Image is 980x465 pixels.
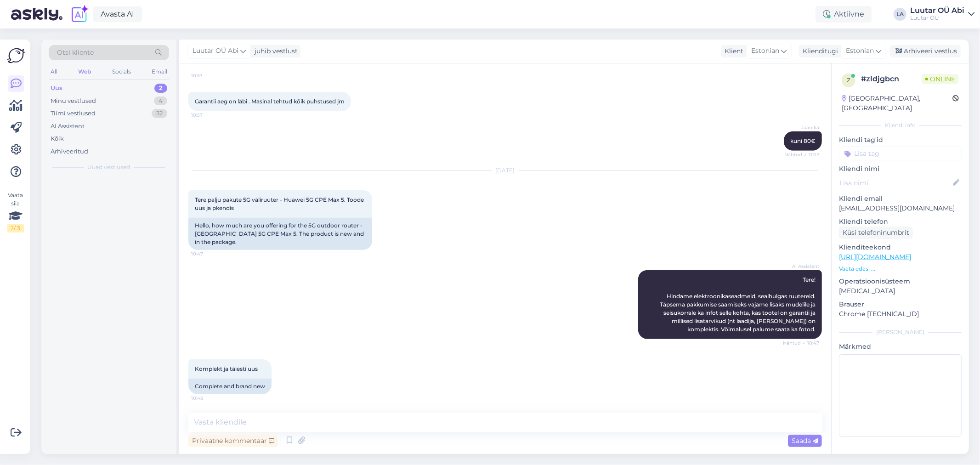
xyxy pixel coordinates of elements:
[890,45,961,57] div: Arhiveeri vestlus
[188,218,372,250] div: Hello, how much are you offering for the 5G outdoor router - [GEOGRAPHIC_DATA] 5G CPE Max 5. The ...
[195,365,258,372] span: Komplekt ja täiesti uus
[784,151,819,158] span: Nähtud ✓ 11:02
[51,134,64,143] div: Kõik
[861,74,922,85] div: # zldjgbcn
[839,135,962,145] p: Kliendi tag'id
[7,224,24,232] div: 2 / 3
[894,8,906,21] div: LA
[839,309,962,319] p: Chrome [TECHNICAL_ID]
[188,435,278,447] div: Privaatne kommentaar
[839,265,962,273] p: Vaata edasi ...
[154,84,167,93] div: 2
[839,328,962,336] div: [PERSON_NAME]
[110,66,133,78] div: Socials
[816,6,872,23] div: Aktiivne
[839,227,913,239] div: Küsi telefoninumbrit
[51,96,96,106] div: Minu vestlused
[792,437,818,445] span: Saada
[88,163,130,171] span: Uued vestlused
[839,194,962,204] p: Kliendi email
[799,46,838,56] div: Klienditugi
[847,77,850,84] span: z
[785,263,819,270] span: AI Assistent
[150,66,169,78] div: Email
[51,84,62,93] div: Uus
[790,137,816,144] span: kuni 80€
[193,46,238,56] span: Luutar OÜ Abi
[839,342,962,352] p: Märkmed
[51,122,85,131] div: AI Assistent
[191,395,226,402] span: 10:48
[49,66,59,78] div: All
[195,196,365,211] span: Tere palju pakute 5G väliruuter - Huawei 5G CPE Max 5. Toode uus ja pkendis
[70,5,89,24] img: explore-ai
[839,147,962,160] input: Lisa tag
[188,166,822,175] div: [DATE]
[152,109,167,118] div: 32
[188,379,272,394] div: Complete and brand new
[783,340,819,346] span: Nähtud ✓ 10:47
[839,178,951,188] input: Lisa nimi
[76,66,93,78] div: Web
[839,286,962,296] p: [MEDICAL_DATA]
[785,124,819,131] span: Jaanika
[660,276,817,333] span: Tere! Hindame elektroonikaseadmeid, sealhulgas ruutereid. Täpsema pakkumise saamiseks vajame lisa...
[57,48,94,57] span: Otsi kliente
[51,109,96,118] div: Tiimi vestlused
[195,98,345,105] span: Garantii aeg on läbi . Masinal tehtud kõik puhstused jm
[51,147,88,156] div: Arhiveeritud
[839,277,962,286] p: Operatsioonisüsteem
[7,47,25,64] img: Askly Logo
[839,253,911,261] a: [URL][DOMAIN_NAME]
[191,72,226,79] span: 10:53
[7,191,24,232] div: Vaata siia
[839,204,962,213] p: [EMAIL_ADDRESS][DOMAIN_NAME]
[910,7,964,14] div: Luutar OÜ Abi
[839,164,962,174] p: Kliendi nimi
[191,112,226,119] span: 10:57
[154,96,167,106] div: 4
[839,217,962,227] p: Kliendi telefon
[839,121,962,130] div: Kliendi info
[922,74,959,84] span: Online
[910,14,964,22] div: Luutar OÜ
[839,243,962,252] p: Klienditeekond
[842,94,952,113] div: [GEOGRAPHIC_DATA], [GEOGRAPHIC_DATA]
[751,46,779,56] span: Estonian
[191,250,226,257] span: 10:47
[846,46,874,56] span: Estonian
[251,46,298,56] div: juhib vestlust
[721,46,743,56] div: Klient
[93,6,142,22] a: Avasta AI
[839,300,962,309] p: Brauser
[910,7,974,22] a: Luutar OÜ AbiLuutar OÜ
